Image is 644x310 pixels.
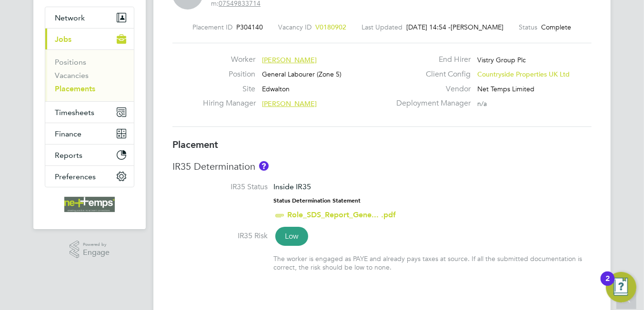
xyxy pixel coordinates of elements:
[391,55,471,65] label: End Hirer
[55,172,96,181] span: Preferences
[172,160,592,173] h3: IR35 Determination
[477,56,526,64] span: Vistry Group Plc
[273,182,311,191] span: Inside IR35
[279,23,312,31] label: Vacancy ID
[477,99,487,108] span: n/a
[55,71,89,80] a: Vacancies
[45,102,134,123] button: Timesheets
[55,58,86,67] a: Positions
[262,99,317,108] span: [PERSON_NAME]
[45,145,134,165] button: Reports
[193,23,233,31] label: Placement ID
[605,279,610,291] div: 2
[55,13,85,22] span: Network
[203,55,255,65] label: Worker
[606,272,636,302] button: Open Resource Center, 2 new notifications
[259,161,269,171] button: About IR35
[45,123,134,144] button: Finance
[451,23,504,31] span: [PERSON_NAME]
[55,151,82,160] span: Reports
[275,227,308,246] span: Low
[45,166,134,187] button: Preferences
[55,108,94,117] span: Timesheets
[45,197,134,212] a: Go to home page
[172,182,268,192] label: IR35 Status
[45,29,134,49] button: Jobs
[45,49,134,101] div: Jobs
[273,197,361,204] strong: Status Determination Statement
[55,35,71,44] span: Jobs
[55,84,95,93] a: Placements
[407,23,451,31] span: [DATE] 14:54 -
[70,241,110,259] a: Powered byEngage
[391,98,471,108] label: Deployment Manager
[262,85,290,93] span: Edwalton
[477,70,570,78] span: Countryside Properties UK Ltd
[287,210,396,219] a: Role_SDS_Report_Gene... .pdf
[519,23,538,31] label: Status
[262,70,342,78] span: General Labourer (Zone 5)
[203,98,255,108] label: Hiring Manager
[477,85,534,93] span: Net Temps Limited
[64,197,115,212] img: net-temps-logo-retina.png
[391,69,471,79] label: Client Config
[45,7,134,28] button: Network
[55,129,81,138] span: Finance
[172,139,218,150] b: Placement
[316,23,347,31] span: V0180902
[203,84,255,94] label: Site
[273,254,592,271] div: The worker is engaged as PAYE and already pays taxes at source. If all the submitted documentatio...
[391,84,471,94] label: Vendor
[203,69,255,79] label: Position
[172,231,268,241] label: IR35 Risk
[542,23,572,31] span: Complete
[83,241,110,249] span: Powered by
[83,249,110,257] span: Engage
[362,23,403,31] label: Last Updated
[237,23,263,31] span: P304140
[262,56,317,64] span: [PERSON_NAME]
